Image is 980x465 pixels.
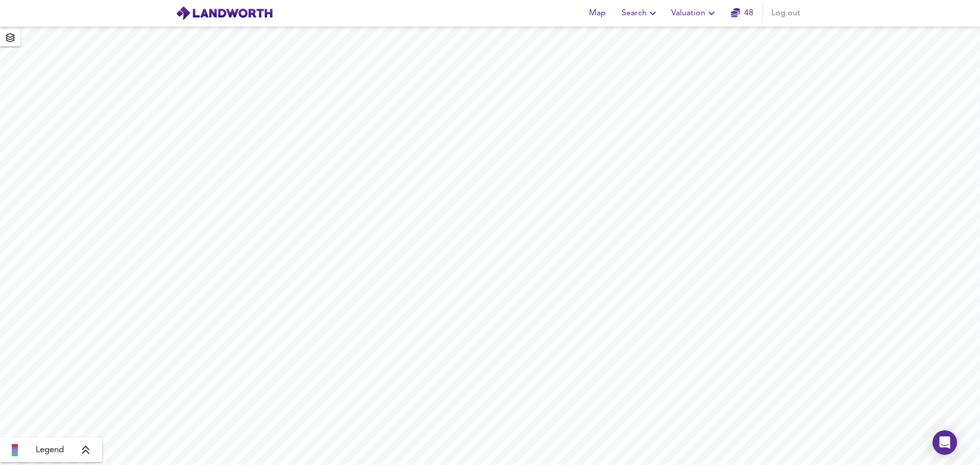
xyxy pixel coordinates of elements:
[585,6,609,20] span: Map
[771,6,800,20] span: Log out
[933,430,957,455] div: Open Intercom Messenger
[581,3,614,23] button: Map
[731,6,753,20] a: 48
[618,3,663,23] button: Search
[622,6,659,20] span: Search
[667,3,722,23] button: Valuation
[671,6,718,20] span: Valuation
[767,3,804,23] button: Log out
[36,444,64,456] span: Legend
[176,6,273,21] img: logo
[726,3,758,23] button: 48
